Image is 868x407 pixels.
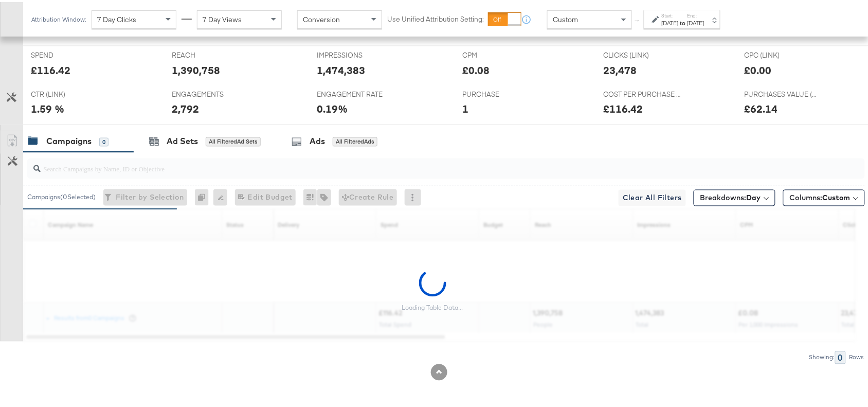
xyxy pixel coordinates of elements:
div: Ads [310,134,325,146]
div: [DATE] [662,17,679,25]
span: 7 Day Clicks [97,13,136,22]
span: CTR (LINK) [31,87,108,97]
span: 7 Day Views [203,13,242,22]
span: Breakdowns: [700,191,761,201]
div: 23,478 [603,61,637,76]
div: Campaigns ( 0 Selected) [27,191,96,200]
span: ENGAGEMENT RATE [317,87,394,97]
div: All Filtered Ad Sets [206,135,261,145]
b: Day [747,191,761,201]
button: Clear All Filters [619,188,686,204]
div: 1 [462,100,468,115]
div: 1.59 % [31,100,64,115]
input: Search Campaigns by Name, ID or Objective [41,153,789,173]
span: CPM [462,48,539,58]
span: Custom [823,191,851,201]
div: £62.14 [745,100,778,115]
div: Showing: [809,352,835,359]
label: End: [688,10,704,17]
span: PURCHASE [462,87,539,97]
div: Ad Sets [167,134,198,146]
div: 0 [195,187,213,204]
span: CLICKS (LINK) [603,48,680,58]
div: Attribution Window: [31,14,86,21]
div: £0.08 [462,61,490,76]
button: Columns:Custom [783,188,865,204]
div: £116.42 [603,100,643,115]
span: REACH [172,48,249,58]
span: CPC (LINK) [745,48,822,58]
span: ↑ [633,17,643,21]
span: Conversion [303,13,340,22]
div: 0 [99,136,109,145]
div: £0.00 [745,61,772,76]
div: 1,390,758 [172,61,220,76]
span: IMPRESSIONS [317,48,394,58]
div: 0.19% [317,100,348,115]
span: Clear All Filters [623,190,682,203]
div: [DATE] [688,17,704,25]
div: Campaigns [46,134,92,146]
div: Loading Table Data... [402,302,463,310]
label: Start: [662,10,679,17]
span: PURCHASES VALUE (WEBSITE EVENTS) [745,87,822,97]
button: Breakdowns:Day [694,188,775,204]
div: All Filtered Ads [333,135,377,145]
div: 1,474,383 [317,61,366,76]
span: Custom [553,13,578,22]
span: ENGAGEMENTS [172,87,249,97]
div: 0 [835,349,846,362]
div: £116.42 [31,61,70,76]
label: Use Unified Attribution Setting: [387,12,484,22]
span: SPEND [31,48,108,58]
span: Columns: [790,191,851,201]
strong: to [679,17,688,25]
div: 2,792 [172,100,199,115]
div: Rows [849,352,865,359]
span: COST PER PURCHASE (WEBSITE EVENTS) [603,87,680,97]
